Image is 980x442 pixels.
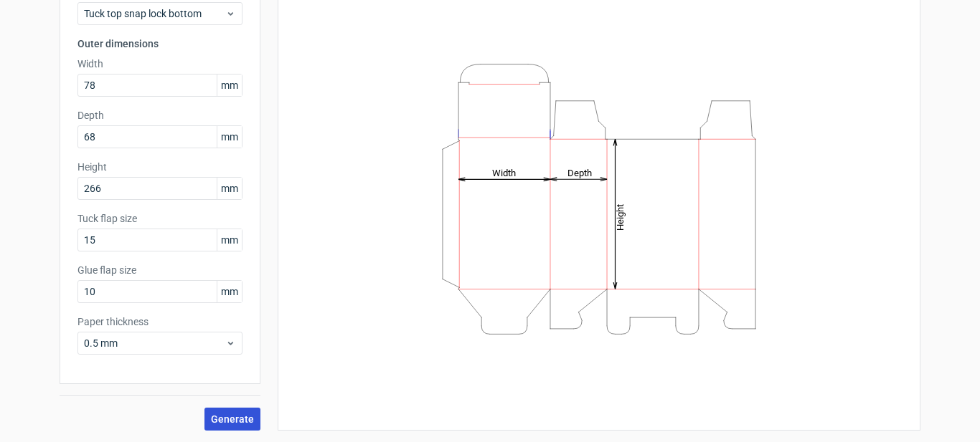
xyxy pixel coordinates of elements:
span: 0.5 mm [84,336,225,350]
h3: Outer dimensions [77,37,242,51]
span: mm [217,126,242,148]
label: Glue flap size [77,263,242,277]
span: mm [217,178,242,199]
span: mm [217,75,242,96]
label: Tuck flap size [77,211,242,226]
label: Paper thickness [77,314,242,329]
span: Tuck top snap lock bottom [84,6,225,21]
span: mm [217,281,242,302]
span: Generate [211,414,254,424]
label: Width [77,57,242,71]
span: mm [217,229,242,251]
button: Generate [204,408,260,431]
tspan: Width [492,167,516,178]
label: Height [77,160,242,174]
label: Depth [77,108,242,122]
tspan: Height [615,203,626,230]
tspan: Depth [567,167,592,178]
